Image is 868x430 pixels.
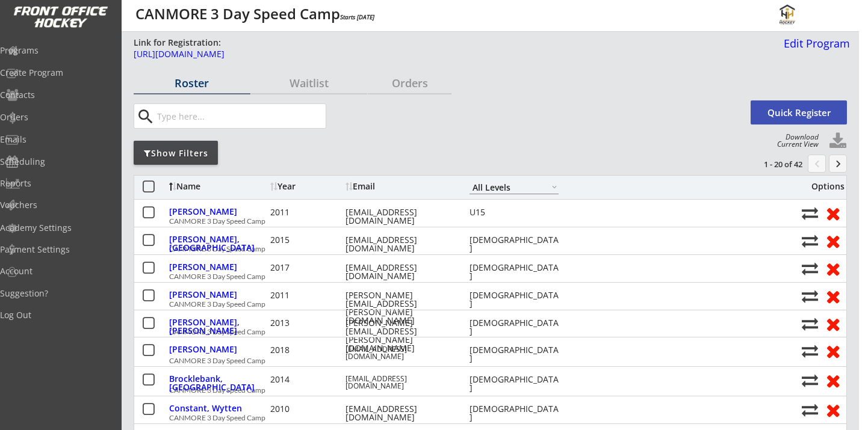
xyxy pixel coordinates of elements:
[802,260,818,277] button: Move player
[270,182,343,191] div: Year
[169,263,267,271] div: [PERSON_NAME]
[822,204,844,223] button: Remove from roster (no refund)
[134,147,218,159] div: Show Filters
[169,290,267,299] div: [PERSON_NAME]
[169,182,267,191] div: Name
[470,236,559,253] div: [DEMOGRAPHIC_DATA]
[169,404,267,413] div: Constant, Wytten
[346,319,454,352] div: [PERSON_NAME][EMAIL_ADDRESS][PERSON_NAME][DOMAIN_NAME]
[346,375,454,390] div: [EMAIL_ADDRESS][DOMAIN_NAME]
[822,342,844,360] button: Remove from roster (no refund)
[779,38,850,59] a: Edit Program
[802,316,818,332] button: Move player
[270,236,343,244] div: 2015
[822,371,844,390] button: Remove from roster (no refund)
[829,155,847,173] button: keyboard_arrow_right
[470,291,559,308] div: [DEMOGRAPHIC_DATA]
[346,182,454,191] div: Email
[822,401,844,419] button: Remove from roster (no refund)
[802,372,818,389] button: Move player
[169,235,267,252] div: [PERSON_NAME], [GEOGRAPHIC_DATA]
[155,104,326,128] input: Type here...
[270,319,343,327] div: 2013
[802,288,818,304] button: Move player
[346,291,454,325] div: [PERSON_NAME][EMAIL_ADDRESS][PERSON_NAME][DOMAIN_NAME]
[346,405,454,422] div: [EMAIL_ADDRESS][DOMAIN_NAME]
[169,207,267,216] div: [PERSON_NAME]
[169,357,795,364] div: CANMORE 3 Day Speed Camp
[822,315,844,333] button: Remove from roster (no refund)
[169,387,795,394] div: CANMORE 3 Day Speed Camp
[470,208,559,217] div: U15
[470,375,559,392] div: [DEMOGRAPHIC_DATA]
[169,414,795,422] div: CANMORE 3 Day Speed Camp
[135,107,155,126] button: search
[134,37,223,49] div: Link for Registration:
[346,346,454,360] div: [EMAIL_ADDRESS][DOMAIN_NAME]
[169,318,267,335] div: [PERSON_NAME], [PERSON_NAME]
[771,134,819,148] div: Download Current View
[802,205,818,221] button: Move player
[822,287,844,306] button: Remove from roster (no refund)
[779,38,850,49] div: Edit Program
[829,132,847,150] button: Click to download full roster. Your browser settings may try to block it, check your security set...
[134,50,740,65] a: [URL][DOMAIN_NAME]
[340,13,374,21] em: Starts [DATE]
[169,273,795,280] div: CANMORE 3 Day Speed Camp
[808,155,826,173] button: chevron_left
[368,78,451,88] div: Orders
[822,232,844,250] button: Remove from roster (no refund)
[751,100,847,124] button: Quick Register
[270,208,343,217] div: 2011
[270,291,343,299] div: 2011
[134,78,250,88] div: Roster
[470,263,559,280] div: [DEMOGRAPHIC_DATA]
[740,159,802,170] div: 1 - 20 of 42
[270,375,343,384] div: 2014
[346,236,454,253] div: [EMAIL_ADDRESS][DOMAIN_NAME]
[270,263,343,272] div: 2017
[802,233,818,249] button: Move player
[822,259,844,278] button: Remove from roster (no refund)
[802,343,818,359] button: Move player
[134,50,740,58] div: [URL][DOMAIN_NAME]
[270,346,343,354] div: 2018
[802,182,845,191] div: Options
[470,346,559,363] div: [DEMOGRAPHIC_DATA]
[251,78,368,88] div: Waitlist
[169,218,795,225] div: CANMORE 3 Day Speed Camp
[346,208,454,225] div: [EMAIL_ADDRESS][DOMAIN_NAME]
[346,263,454,280] div: [EMAIL_ADDRESS][DOMAIN_NAME]
[169,345,267,354] div: [PERSON_NAME]
[169,301,795,308] div: CANMORE 3 Day Speed Camp
[470,319,559,336] div: [DEMOGRAPHIC_DATA]
[270,405,343,413] div: 2010
[470,405,559,422] div: [DEMOGRAPHIC_DATA]
[169,375,267,392] div: Brocklebank, [GEOGRAPHIC_DATA]
[802,402,818,418] button: Move player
